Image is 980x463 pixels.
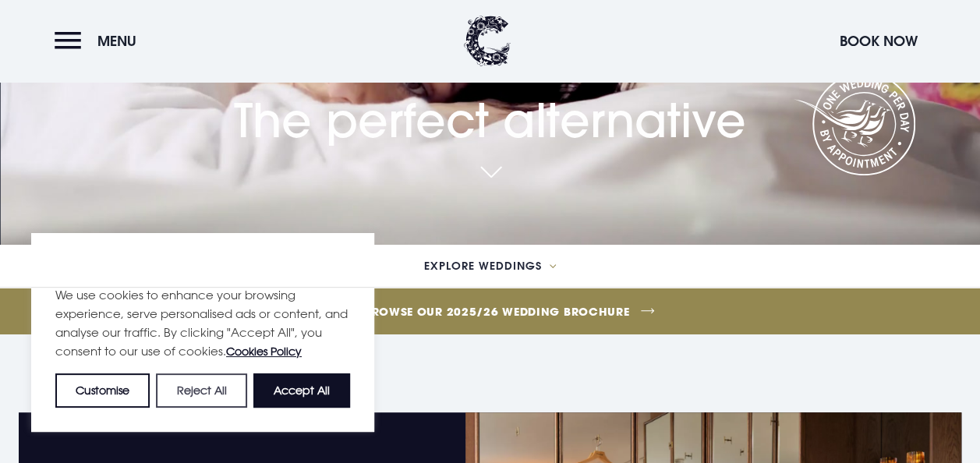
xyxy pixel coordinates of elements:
h1: The perfect alternative [234,12,746,148]
div: We value your privacy [31,233,374,432]
button: Menu [55,24,144,58]
p: We use cookies to enhance your browsing experience, serve personalised ads or content, and analys... [55,285,350,361]
span: Explore Weddings [424,260,542,271]
button: Reject All [156,373,246,408]
a: Cookies Policy [226,345,302,358]
button: Book Now [832,24,925,58]
button: Accept All [253,373,350,408]
img: Clandeboye Lodge [464,16,511,66]
button: Customise [55,373,150,408]
span: Menu [97,32,136,50]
